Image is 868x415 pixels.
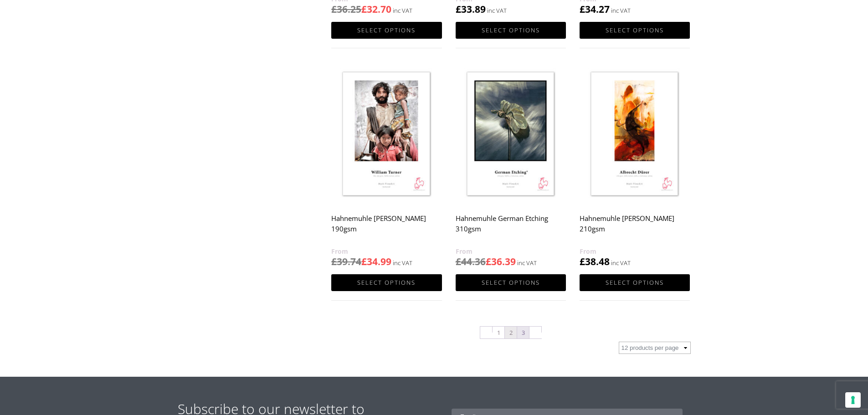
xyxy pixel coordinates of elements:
[493,327,504,338] a: Page 1
[580,66,690,268] a: Hahnemuhle [PERSON_NAME] 210gsm £38.48
[361,3,367,15] span: £
[845,392,861,408] button: Your consent preferences for tracking technologies
[486,255,516,268] bdi: 36.39
[580,22,690,39] a: Select options for “Impressora Pro Photo Inkjet Fine Art Smooth 315gsm”
[456,66,566,204] img: Hahnemuhle German Etching 310gsm
[580,274,690,291] a: Select options for “Hahnemuhle Albrecht Durer 210gsm”
[580,3,610,15] bdi: 34.27
[580,255,610,268] bdi: 38.48
[361,255,391,268] bdi: 34.99
[331,274,442,291] a: Select options for “Hahnemuhle William Turner 190gsm”
[361,3,391,15] bdi: 32.70
[331,22,442,39] a: Select options for “Hahnemuhle Photo-Rag 188gsm”
[486,255,491,268] span: £
[331,66,442,268] a: Hahnemuhle [PERSON_NAME] 190gsm £39.74£34.99
[456,66,566,268] a: Hahnemuhle German Etching 310gsm £44.36£36.39
[456,255,461,268] span: £
[331,255,337,268] span: £
[580,3,585,15] span: £
[505,327,517,338] span: Page 2
[456,22,566,39] a: Select options for “Hahnemuhle Torchon 285gsm”
[331,255,361,268] bdi: 39.74
[361,255,367,268] span: £
[331,3,361,15] bdi: 36.25
[456,3,461,15] span: £
[331,326,690,342] nav: Product Pagination
[580,255,585,268] span: £
[456,274,566,291] a: Select options for “Hahnemuhle German Etching 310gsm”
[456,255,486,268] bdi: 44.36
[580,66,690,204] img: Hahnemuhle Albrecht Durer 210gsm
[331,210,442,246] h2: Hahnemuhle [PERSON_NAME] 190gsm
[580,210,690,246] h2: Hahnemuhle [PERSON_NAME] 210gsm
[517,327,529,338] a: Page 3
[331,3,337,15] span: £
[331,66,442,204] img: Hahnemuhle William Turner 190gsm
[456,3,486,15] bdi: 33.89
[456,210,566,246] h2: Hahnemuhle German Etching 310gsm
